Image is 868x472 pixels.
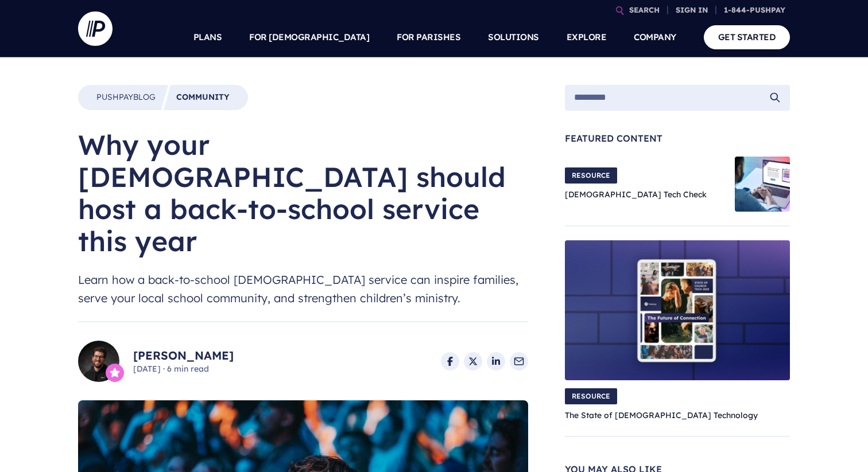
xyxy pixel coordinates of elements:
[565,388,617,404] span: RESOURCE
[249,17,369,57] a: FOR [DEMOGRAPHIC_DATA]
[565,134,790,143] span: Featured Content
[565,410,758,420] a: The State of [DEMOGRAPHIC_DATA] Technology
[397,17,460,57] a: FOR PARISHES
[565,189,707,200] a: [DEMOGRAPHIC_DATA] Tech Check
[176,92,230,103] a: Community
[96,92,156,103] a: PushpayBlog
[634,17,676,57] a: COMPANY
[78,341,119,382] img: Jonathan Louvis
[510,352,528,370] a: Share via Email
[78,128,528,257] h1: Why your [DEMOGRAPHIC_DATA] should host a back-to-school service this year
[133,348,234,364] a: [PERSON_NAME]
[163,364,165,374] span: ·
[78,271,528,307] span: Learn how a back-to-school [DEMOGRAPHIC_DATA] service can inspire families, serve your local scho...
[193,17,222,57] a: PLANS
[567,17,607,57] a: EXPLORE
[464,352,482,370] a: Share on X
[704,25,790,49] a: GET STARTED
[735,157,790,212] img: Church Tech Check Blog Hero Image
[565,167,617,184] span: RESOURCE
[488,17,539,57] a: SOLUTIONS
[133,364,234,375] span: [DATE] 6 min read
[487,352,505,370] a: Share on LinkedIn
[96,92,133,102] span: Pushpay
[441,352,459,370] a: Share on Facebook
